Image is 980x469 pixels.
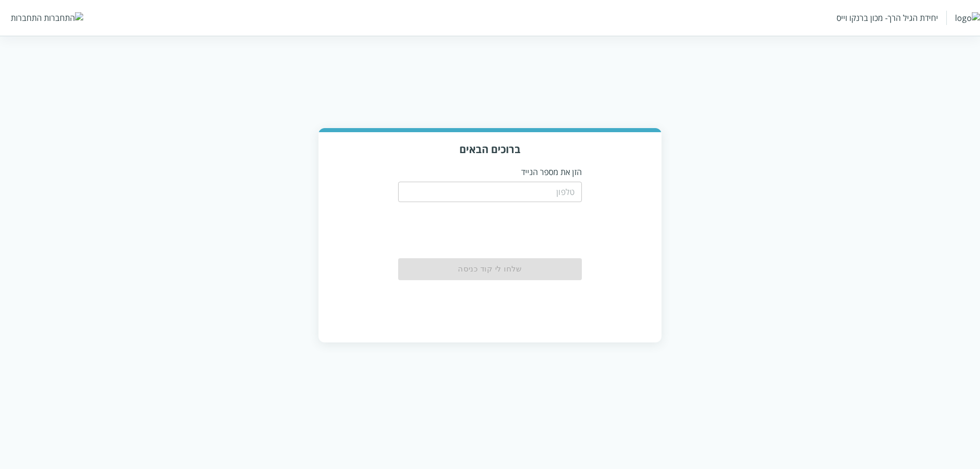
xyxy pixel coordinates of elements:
[44,12,83,23] img: התחברות
[11,12,42,23] div: התחברות
[427,208,582,248] iframe: reCAPTCHA
[329,142,651,156] h3: ברוכים הבאים
[955,12,980,23] img: logo
[398,166,582,178] p: הזן את מספר הנייד
[837,12,938,23] div: יחידת הגיל הרך- מכון ברנקו וייס
[398,182,582,202] input: טלפון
